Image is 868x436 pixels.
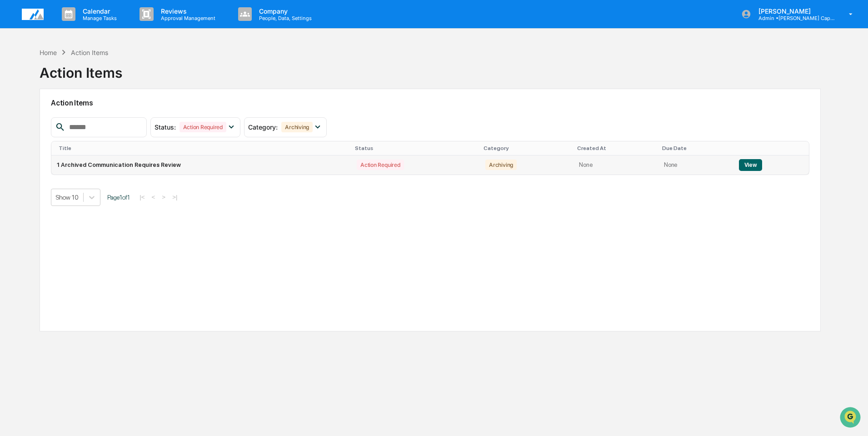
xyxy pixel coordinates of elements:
button: View [739,159,762,171]
button: >| [170,193,180,201]
p: Reviews [154,7,220,15]
div: Action Required [357,160,404,170]
p: Calendar [75,7,121,15]
p: Company [252,7,316,15]
div: Created At [577,145,655,151]
p: Manage Tasks [75,15,121,21]
div: Start new chat [31,70,149,79]
button: |< [137,193,147,201]
a: 🔎Data Lookup [5,128,61,145]
p: Approval Management [154,15,220,21]
img: logo [22,9,44,20]
img: 1746055101610-c473b297-6a78-478c-a979-82029cc54cd1 [9,70,25,86]
a: View [739,161,762,168]
div: 🖐️ [9,115,16,123]
span: Page 1 of 1 [107,194,130,201]
div: Archiving [485,160,517,170]
div: Home [40,49,57,56]
div: Action Items [71,49,108,56]
div: Action Required [180,122,226,132]
p: Admin • [PERSON_NAME] Capital Management [751,15,836,21]
p: How can we help? [9,19,165,34]
div: Action Items [40,57,122,81]
button: < [149,193,158,201]
p: [PERSON_NAME] [751,7,836,15]
div: Category [484,145,570,151]
span: Attestations [75,115,113,124]
iframe: Open customer support [839,406,863,431]
button: Start new chat [155,72,165,83]
span: Status : [155,123,176,131]
span: Pylon [90,154,110,161]
p: People, Data, Settings [252,15,316,21]
button: > [159,193,168,201]
a: 🖐️Preclearance [5,111,62,127]
td: 1 Archived Communication Requires Review [51,155,351,175]
span: Preclearance [18,115,59,124]
div: Status [355,145,476,151]
div: Archiving [281,122,313,132]
a: 🗄️Attestations [62,111,116,127]
span: Category : [248,123,278,131]
a: Powered byPylon [64,154,110,161]
div: Due Date [662,145,729,151]
td: None [658,155,733,175]
span: Data Lookup [18,132,57,141]
div: 🗄️ [66,115,73,123]
div: 🔎 [9,133,16,140]
div: Title [59,145,348,151]
h2: Action Items [51,99,809,107]
td: None [574,155,658,175]
div: We're available if you need us! [31,79,115,86]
